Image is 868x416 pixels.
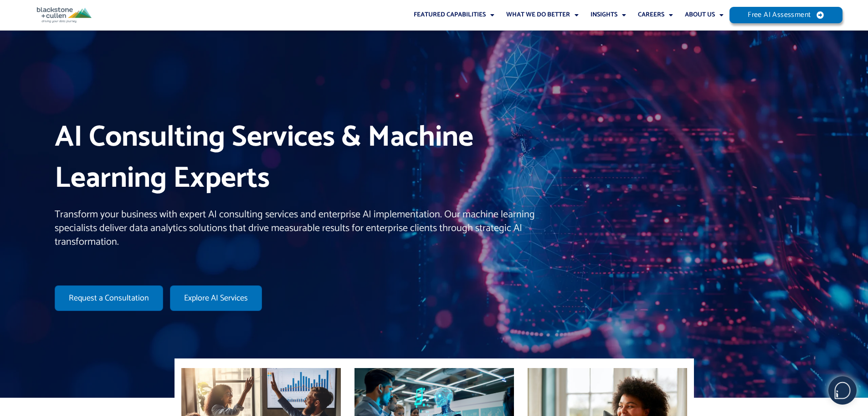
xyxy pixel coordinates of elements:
[729,7,842,23] a: Free AI Assessment
[55,285,163,311] a: Request a Consultation
[69,294,149,302] span: Request a Consultation
[55,208,553,249] p: Transform your business with expert AI consulting services and enterprise AI implementation. Our ...
[170,285,262,311] a: Explore AI Services
[184,294,248,302] span: Explore AI Services
[748,11,811,19] span: Free AI Assessment
[829,377,856,404] img: users%2F5SSOSaKfQqXq3cFEnIZRYMEs4ra2%2Fmedia%2Fimages%2F-Bulle%20blanche%20sans%20fond%20%2B%20ma...
[55,117,553,199] h1: AI Consulting Services & Machine Learning Experts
